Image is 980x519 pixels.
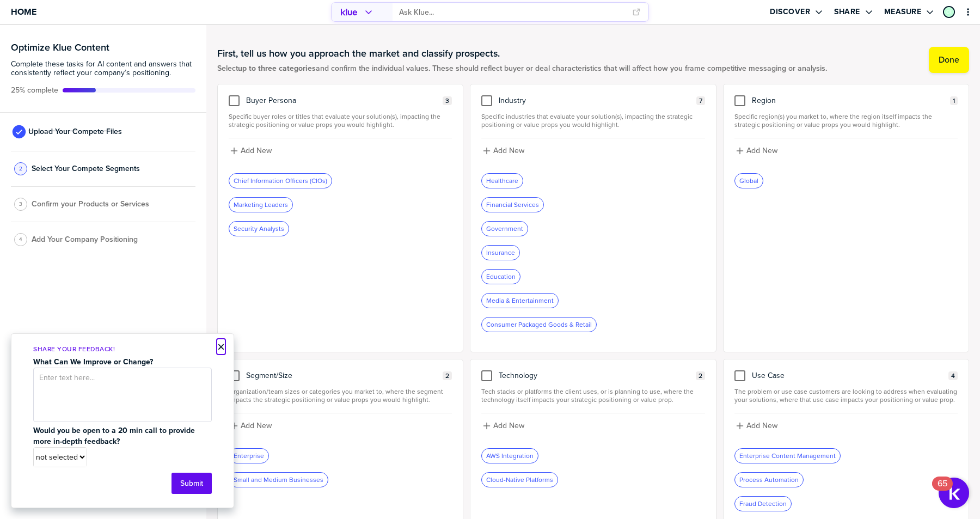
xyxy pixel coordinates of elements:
[746,421,777,431] label: Add New
[19,164,22,173] span: 2
[11,7,36,16] span: Home
[32,200,149,209] span: Confirm your Products or Services
[33,356,153,368] strong: What Can We Improve or Change?
[229,388,452,404] span: Organization/team sizes or categories you market to, where the segment impacts the strategic posi...
[752,371,785,380] span: Use Case
[939,478,969,508] button: Open Resource Center, 65 new notifications
[11,42,195,52] h3: Optimize Klue Content
[944,7,954,17] img: faafde62d937d4b48c599ef579951a4d-sml.png
[493,146,524,156] label: Add New
[19,200,22,208] span: 3
[11,86,58,95] span: Active
[499,371,537,380] span: Technology
[752,96,776,105] span: Region
[217,47,827,60] h1: First, tell us how you approach the market and classify prospects.
[11,60,195,77] span: Complete these tasks for AI content and answers that consistently reflect your company’s position...
[481,113,705,129] span: Specific industries that evaluate your solution(s), impacting the strategic positioning or value ...
[943,6,955,18] div: Christian Finzel
[217,340,225,353] button: Close
[32,164,140,173] span: Select Your Compete Segments
[246,371,292,380] span: Segment/Size
[229,113,452,129] span: Specific buyer roles or titles that evaluate your solution(s), impacting the strategic positionin...
[19,235,22,243] span: 4
[834,7,860,17] label: Share
[241,421,272,431] label: Add New
[734,388,958,404] span: The problem or use case customers are looking to address when evaluating your solutions, where th...
[499,96,526,105] span: Industry
[217,64,827,73] span: Select and confirm the individual values. These should reflect buyer or deal characteristics that...
[481,388,705,404] span: Tech stacks or platforms the client uses, or is planning to use, where the technology itself impa...
[241,146,272,156] label: Add New
[953,97,955,105] span: 1
[942,5,956,19] a: Edit Profile
[699,97,702,105] span: 7
[33,425,197,447] strong: Would you be open to a 20 min call to provide more in-depth feedback?
[28,127,122,136] span: Upload Your Compete Files
[884,7,922,17] label: Measure
[445,372,449,380] span: 2
[734,113,958,129] span: Specific region(s) you market to, where the region itself impacts the strategic positioning or va...
[938,484,947,498] div: 65
[32,235,138,244] span: Add Your Company Positioning
[746,146,777,156] label: Add New
[939,54,959,65] label: Done
[493,421,524,431] label: Add New
[171,473,212,494] button: Submit
[33,345,212,354] p: Share Your Feedback!
[246,96,296,105] span: Buyer Persona
[399,3,626,21] input: Ask Klue...
[445,97,449,105] span: 3
[238,63,316,74] strong: up to three categories
[699,372,702,380] span: 2
[770,7,810,17] label: Discover
[951,372,955,380] span: 4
